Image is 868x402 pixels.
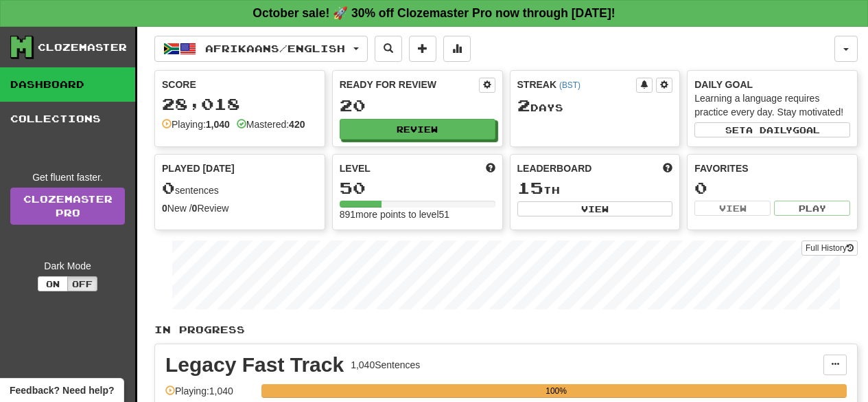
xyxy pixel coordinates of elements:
span: Score more points to level up [486,161,495,175]
span: Level [340,161,371,175]
div: 28,018 [162,96,318,113]
button: Add sentence to collection [409,36,436,62]
span: a daily [746,125,793,135]
div: 100% [266,384,847,398]
button: Full History [801,241,858,256]
strong: 1,040 [206,119,230,130]
div: Favorites [694,161,850,175]
button: Search sentences [375,36,402,62]
div: 891 more points to level 51 [340,208,495,221]
div: Clozemaster [38,41,127,54]
strong: October sale! 🚀 30% off Clozemaster Pro now through [DATE]! [253,6,615,20]
span: 2 [517,96,530,115]
div: 20 [340,97,495,114]
strong: 420 [289,119,305,130]
a: ClozemasterPro [10,188,125,225]
div: Learning a language requires practice every day. Stay motivated! [694,91,850,119]
div: Legacy Fast Track [165,355,344,375]
button: View [517,201,673,216]
div: Mastered: [237,118,305,131]
span: Leaderboard [517,161,592,175]
span: 0 [162,178,175,197]
span: This week in points, UTC [663,161,672,175]
div: 50 [340,179,495,197]
div: Daily Goal [694,78,850,91]
div: 0 [694,179,850,197]
div: 1,040 Sentences [351,358,420,372]
button: Review [340,119,495,139]
a: (BST) [559,80,580,90]
button: On [38,276,68,291]
button: Play [774,201,850,216]
div: Streak [517,78,637,91]
strong: 0 [162,203,167,214]
strong: 0 [192,203,198,214]
div: Playing: [162,118,230,131]
div: th [517,179,673,197]
div: Get fluent faster. [10,170,125,184]
div: Score [162,78,318,91]
button: More stats [443,36,471,62]
div: Day s [517,97,673,115]
span: Open feedback widget [10,383,114,397]
span: Played [DATE] [162,161,235,175]
button: Seta dailygoal [694,122,850,137]
span: Afrikaans / English [205,43,345,54]
button: Afrikaans/English [154,36,368,62]
span: 15 [517,178,543,197]
div: Ready for Review [340,78,479,91]
div: New / Review [162,201,318,215]
div: Dark Mode [10,259,125,273]
p: In Progress [154,323,858,337]
button: Off [67,276,97,291]
div: sentences [162,179,318,197]
button: View [694,201,771,216]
